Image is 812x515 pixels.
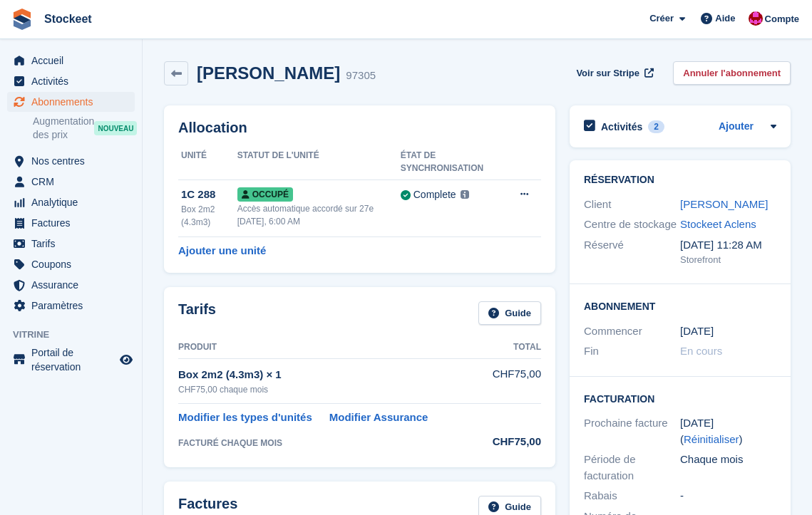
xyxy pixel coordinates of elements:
[31,51,117,71] span: Accueil
[178,145,237,180] th: Unité
[197,63,340,83] h2: [PERSON_NAME]
[33,114,135,142] a: Augmentation des prix NOUVEAU
[601,120,642,133] h2: Activités
[7,71,135,91] a: menu
[413,187,456,202] div: Complete
[584,217,680,233] div: Centre de stockage
[31,254,117,274] span: Coupons
[7,151,135,171] a: menu
[31,213,117,233] span: Factures
[346,68,376,84] div: 97305
[7,296,135,316] a: menu
[584,415,680,447] div: Prochaine facture
[178,410,312,426] a: Modifier les types d'unités
[94,121,137,135] div: NOUVEAU
[584,175,776,186] h2: Réservation
[178,437,482,449] div: FACTURÉ CHAQUE MOIS
[673,61,791,85] a: Annuler l'abonnement
[680,345,722,357] span: En cours
[680,488,776,504] div: -
[31,192,117,212] span: Analytique
[461,190,469,199] img: icon-info-grey-7440780725fd019a000dd9b08b2336e03edf1995a4989e88bcd33f0948082b44.svg
[178,336,482,359] th: Produit
[482,358,541,403] td: CHF75,00
[329,410,428,426] a: Modifier Assurance
[7,234,135,254] a: menu
[181,203,237,229] div: Box 2m2 (4.3m3)
[584,488,680,504] div: Rabais
[237,202,401,228] div: Accès automatique accordé sur 27e [DATE], 6:00 AM
[680,198,768,210] a: [PERSON_NAME]
[31,172,117,192] span: CRM
[680,415,776,447] div: [DATE] ( )
[684,433,739,445] a: Réinitialiser
[7,51,135,71] a: menu
[482,434,541,450] div: CHF75,00
[584,298,776,313] h2: Abonnement
[178,243,266,259] a: Ajouter une unité
[7,172,135,192] a: menu
[765,12,799,26] span: Compte
[584,323,680,340] div: Commencer
[237,187,293,202] span: Occupé
[570,61,656,85] a: Voir sur Stripe
[401,145,511,180] th: État de synchronisation
[31,345,117,374] span: Portail de réservation
[649,11,674,26] span: Créer
[584,237,680,267] div: Réservé
[680,253,776,267] div: Storefront
[31,275,117,295] span: Assurance
[584,197,680,213] div: Client
[584,452,680,484] div: Période de facturation
[482,336,541,359] th: Total
[178,120,541,136] h2: Allocation
[178,301,216,325] h2: Tarifs
[13,328,142,342] span: Vitrine
[181,187,237,203] div: 1C 288
[7,275,135,295] a: menu
[7,254,135,274] a: menu
[719,119,754,135] a: Ajouter
[178,367,482,383] div: Box 2m2 (4.3m3) × 1
[7,192,135,212] a: menu
[7,345,135,374] a: menu
[31,92,117,112] span: Abonnements
[680,323,714,340] time: 2025-07-26 22:00:00 UTC
[31,296,117,316] span: Paramètres
[31,71,117,91] span: Activités
[478,301,541,325] a: Guide
[7,213,135,233] a: menu
[680,218,756,230] a: Stockeet Aclens
[178,383,482,396] div: CHF75,00 chaque mois
[680,452,776,484] div: Chaque mois
[118,351,135,368] a: Boutique d'aperçu
[749,11,763,26] img: Valentin BURDET
[576,66,639,80] span: Voir sur Stripe
[648,120,664,133] div: 2
[237,145,401,180] th: Statut de l'unité
[7,92,135,112] a: menu
[38,7,98,31] a: Stockeet
[584,343,680,360] div: Fin
[33,115,94,142] span: Augmentation des prix
[680,237,776,254] div: [DATE] 11:28 AM
[31,151,117,171] span: Nos centres
[11,9,33,30] img: stora-icon-8386f47178a22dfd0bd8f6a31ec36ba5ce8667c1dd55bd0f319d3a0aa187defe.svg
[31,234,117,254] span: Tarifs
[715,11,735,26] span: Aide
[584,391,776,405] h2: Facturation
